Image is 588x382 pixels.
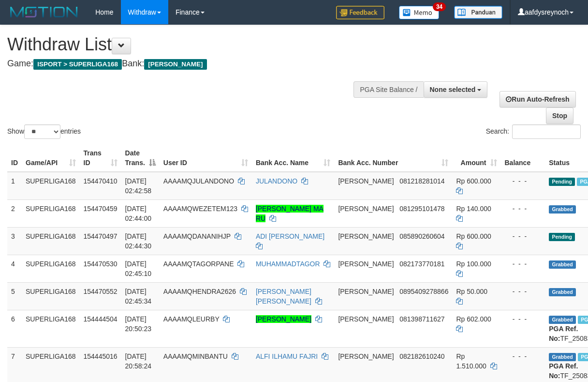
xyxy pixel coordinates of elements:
[125,288,152,305] span: [DATE] 02:45:34
[399,205,444,213] span: Copy 081295101478 to clipboard
[338,232,394,240] span: [PERSON_NAME]
[256,205,323,222] a: [PERSON_NAME] MA RU
[338,177,394,185] span: [PERSON_NAME]
[424,81,488,98] button: None selected
[256,260,320,268] a: MUHAMMADTAGOR
[549,353,576,361] span: Grabbed
[125,315,152,333] span: [DATE] 20:50:23
[549,205,576,214] span: Grabbed
[22,310,80,347] td: SUPERLIGA168
[7,310,22,347] td: 6
[256,232,324,240] a: ADI [PERSON_NAME]
[7,35,382,54] h1: Withdraw List
[121,144,160,172] th: Date Trans.: activate to sort column descending
[501,144,545,172] th: Balance
[163,260,234,268] span: AAAAMQTAGORPANE
[163,288,236,295] span: AAAAMQHENDRA2626
[7,255,22,282] td: 4
[84,288,118,295] span: 154470552
[163,177,234,185] span: AAAAMQJULANDONO
[84,352,118,360] span: 154445016
[125,352,152,370] span: [DATE] 20:58:24
[456,205,491,213] span: Rp 140.000
[7,172,22,200] td: 1
[22,227,80,255] td: SUPERLIGA168
[163,352,228,360] span: AAAAMQMINBANTU
[252,144,335,172] th: Bank Acc. Name: activate to sort column ascending
[456,288,487,295] span: Rp 50.000
[456,260,491,268] span: Rp 100.000
[399,260,444,268] span: Copy 082173770181 to clipboard
[336,6,384,19] img: Feedback.jpg
[512,124,581,139] input: Search:
[505,231,542,241] div: - - -
[84,315,118,323] span: 154444504
[125,205,152,222] span: [DATE] 02:44:00
[24,124,60,139] select: Showentries
[22,144,80,172] th: Game/API: activate to sort column ascending
[22,255,80,282] td: SUPERLIGA168
[7,5,81,19] img: MOTION_logo.png
[334,144,452,172] th: Bank Acc. Number: activate to sort column ascending
[505,351,542,361] div: - - -
[338,288,394,295] span: [PERSON_NAME]
[505,314,542,324] div: - - -
[338,205,394,213] span: [PERSON_NAME]
[144,59,206,70] span: [PERSON_NAME]
[7,144,22,172] th: ID
[338,315,394,323] span: [PERSON_NAME]
[84,177,118,185] span: 154470410
[500,91,575,107] a: Run Auto-Refresh
[163,315,220,323] span: AAAAMQLEURBY
[163,232,231,240] span: AAAAMQDANANIHJP
[549,362,578,380] b: PGA Ref. No:
[399,352,444,360] span: Copy 082182610240 to clipboard
[549,178,575,186] span: Pending
[256,288,311,305] a: [PERSON_NAME] [PERSON_NAME]
[256,315,311,323] a: [PERSON_NAME]
[433,2,446,11] span: 34
[125,177,152,195] span: [DATE] 02:42:58
[338,260,394,268] span: [PERSON_NAME]
[456,177,491,185] span: Rp 600.000
[456,352,486,370] span: Rp 1.510.000
[80,144,121,172] th: Trans ID: activate to sort column ascending
[505,287,542,296] div: - - -
[84,205,118,213] span: 154470459
[456,232,491,240] span: Rp 600.000
[160,144,252,172] th: User ID: activate to sort column ascending
[7,227,22,255] td: 3
[125,232,152,250] span: [DATE] 02:44:30
[125,260,152,277] span: [DATE] 02:45:10
[33,59,122,70] span: ISPORT > SUPERLIGA168
[22,172,80,200] td: SUPERLIGA168
[456,315,491,323] span: Rp 602.000
[399,232,444,240] span: Copy 085890260604 to clipboard
[22,282,80,310] td: SUPERLIGA168
[84,232,118,240] span: 154470497
[549,316,576,324] span: Grabbed
[399,288,448,295] span: Copy 0895409278866 to clipboard
[454,6,502,19] img: panduan.png
[399,6,440,19] img: Button%20Memo.svg
[430,86,476,93] span: None selected
[505,176,542,186] div: - - -
[505,259,542,269] div: - - -
[84,260,118,268] span: 154470530
[338,352,394,360] span: [PERSON_NAME]
[7,59,382,69] h4: Game: Bank:
[399,177,444,185] span: Copy 081218281014 to clipboard
[22,199,80,227] td: SUPERLIGA168
[549,233,575,241] span: Pending
[549,325,578,342] b: PGA Ref. No:
[452,144,500,172] th: Amount: activate to sort column ascending
[399,315,444,323] span: Copy 081398711627 to clipboard
[486,124,581,139] label: Search:
[256,352,318,360] a: ALFI ILHAMU FAJRI
[549,288,576,296] span: Grabbed
[7,124,81,139] label: Show entries
[7,282,22,310] td: 5
[505,204,542,214] div: - - -
[549,260,576,269] span: Grabbed
[163,205,237,213] span: AAAAMQWEZETEM123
